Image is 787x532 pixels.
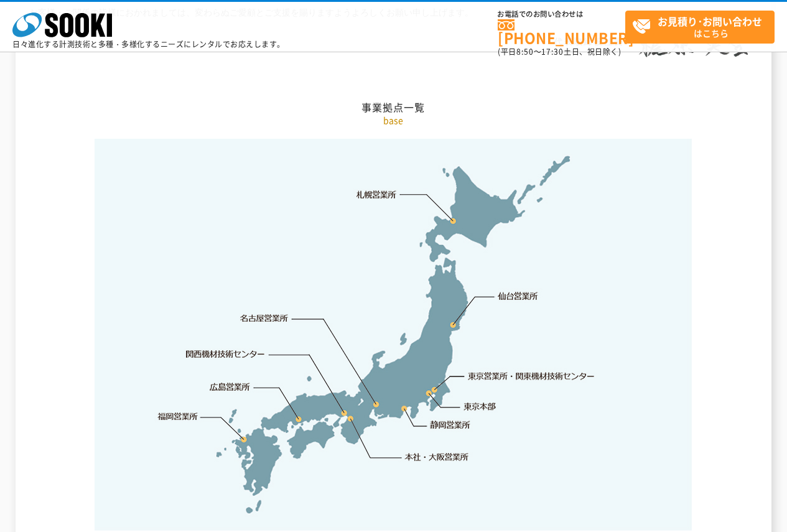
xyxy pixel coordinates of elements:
[186,348,265,360] a: 関西機材技術センター
[498,46,621,57] span: (平日 ～ 土日、祝日除く)
[498,11,625,18] span: お電話でのお問い合わせは
[498,290,538,302] a: 仙台営業所
[541,46,564,57] span: 17:30
[632,11,774,42] span: はこちら
[95,139,692,531] img: 事業拠点一覧
[29,114,757,127] p: base
[356,188,397,200] a: 札幌営業所
[464,401,496,413] a: 東京本部
[404,450,469,463] a: 本社・大阪営業所
[240,312,289,325] a: 名古屋営業所
[210,380,251,393] a: 広島営業所
[157,410,198,422] a: 福岡営業所
[658,14,762,29] strong: お見積り･お問い合わせ
[498,19,625,45] a: [PHONE_NUMBER]
[468,370,596,382] a: 東京営業所・関東機材技術センター
[625,11,775,44] a: お見積り･お問い合わせはこちら
[12,40,285,48] p: 日々進化する計測技術と多種・多様化するニーズにレンタルでお応えします。
[516,46,534,57] span: 8:50
[430,419,470,431] a: 静岡営業所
